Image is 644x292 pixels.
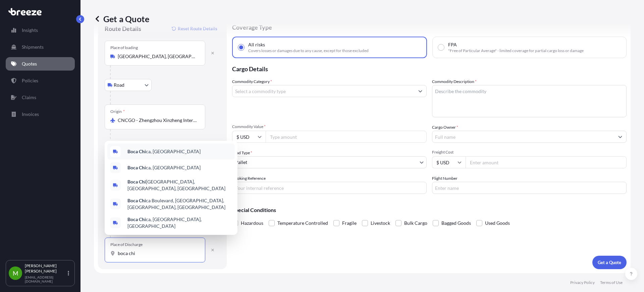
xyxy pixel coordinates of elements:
input: Origin [118,117,197,124]
p: Quotes [22,60,37,67]
span: Livestock [371,218,390,228]
label: Booking Reference [232,175,266,182]
span: ca Boulevard, [GEOGRAPHIC_DATA], [GEOGRAPHIC_DATA], [GEOGRAPHIC_DATA] [127,197,232,211]
span: Freight Cost [432,150,627,155]
span: Commodity Value [232,124,427,129]
b: Boca Chi [127,198,146,203]
p: Main transport mode [105,143,220,148]
div: Origin [110,109,125,114]
span: M [13,270,18,277]
span: Load Type [232,150,252,156]
p: Claims [22,94,36,101]
span: All risks [248,41,265,48]
span: Temperature Controlled [277,218,328,228]
div: Show suggestions [105,141,237,235]
p: Cargo Details [232,58,627,78]
p: [EMAIL_ADDRESS][DOMAIN_NAME] [25,275,66,283]
span: ca, [GEOGRAPHIC_DATA] [127,148,201,155]
input: Type amount [266,131,427,143]
b: Boca Chi [127,179,146,184]
b: Boca Chi [127,216,146,222]
b: Boca Chi [127,165,146,170]
label: Cargo Owner [432,124,458,131]
p: Shipments [22,44,44,50]
span: Hazardous [241,218,263,228]
label: Commodity Category [232,78,272,85]
p: Insights [22,27,38,34]
input: Your internal reference [232,182,427,194]
label: Flight Number [432,175,458,182]
span: Bagged Goods [441,218,471,228]
span: Used Goods [485,218,510,228]
input: Enter name [432,182,627,194]
span: "Free of Particular Average" - limited coverage for partial cargo loss or damage [448,48,584,53]
p: Special Conditions [232,207,627,213]
button: Select transport [105,79,152,91]
span: Bulk Cargo [404,218,427,228]
span: Covers losses or damages due to any cause, except for those excluded [248,48,369,53]
p: Privacy Policy [570,280,595,285]
input: Enter amount [466,156,627,168]
span: ca, [GEOGRAPHIC_DATA], [GEOGRAPHIC_DATA] [127,216,232,230]
div: Place of loading [110,45,138,50]
b: Boca Chi [127,149,146,154]
p: Get a Quote [94,13,149,24]
button: Show suggestions [414,85,426,97]
p: [PERSON_NAME] [PERSON_NAME] [25,263,66,274]
input: Select a commodity type [232,85,414,97]
p: Get a Quote [598,259,621,266]
span: Pallet [235,159,247,166]
span: Fragile [342,218,357,228]
input: Place of loading [118,53,197,60]
button: Show suggestions [614,131,626,143]
p: Terms of Use [600,280,623,285]
span: [GEOGRAPHIC_DATA], [GEOGRAPHIC_DATA], [GEOGRAPHIC_DATA] [127,178,232,192]
p: Invoices [22,111,39,118]
label: Commodity Description [432,78,477,85]
input: Place of Discharge [118,250,197,257]
span: Road [114,82,124,88]
p: Policies [22,77,38,84]
span: FPA [448,41,457,48]
div: Place of Discharge [110,242,143,247]
input: Full name [432,131,614,143]
span: ca, [GEOGRAPHIC_DATA] [127,164,201,171]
